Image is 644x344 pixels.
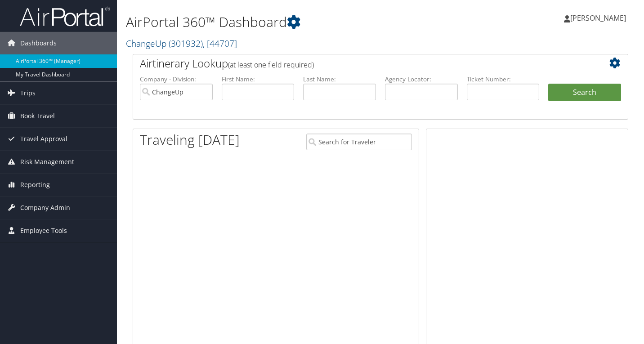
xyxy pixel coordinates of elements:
[203,37,237,49] span: , [ 44707 ]
[20,82,36,104] span: Trips
[20,151,74,173] span: Risk Management
[564,4,635,31] a: [PERSON_NAME]
[20,219,67,242] span: Employee Tools
[140,130,240,149] h1: Traveling [DATE]
[140,75,213,84] label: Company - Division:
[126,37,237,49] a: ChangeUp
[385,75,458,84] label: Agency Locator:
[467,75,540,84] label: Ticket Number:
[548,84,621,102] button: Search
[306,134,411,150] input: Search for Traveler
[140,56,580,71] h2: Airtinerary Lookup
[126,13,465,31] h1: AirPortal 360™ Dashboard
[169,37,203,49] span: ( 301932 )
[20,32,57,54] span: Dashboards
[570,13,626,23] span: [PERSON_NAME]
[228,60,314,70] span: (at least one field required)
[303,75,376,84] label: Last Name:
[20,174,50,196] span: Reporting
[222,75,295,84] label: First Name:
[20,128,67,150] span: Travel Approval
[20,6,110,27] img: airportal-logo.png
[20,105,55,127] span: Book Travel
[20,197,70,219] span: Company Admin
